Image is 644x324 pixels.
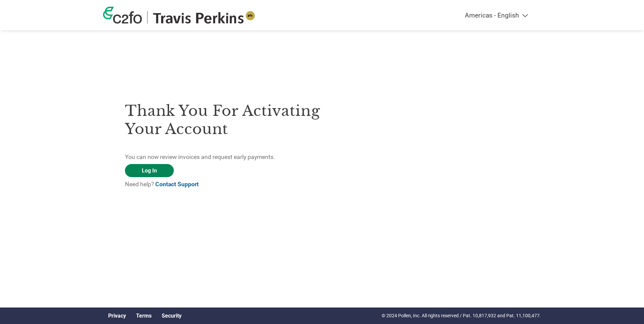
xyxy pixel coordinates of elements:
a: Privacy [108,313,126,319]
a: Security [162,313,182,319]
a: Log In [125,164,174,177]
p: Need help? [125,180,322,189]
img: c2fo logo [103,7,142,24]
img: Travis Perkins [153,11,255,24]
p: You can now review invoices and request early payments. [125,153,322,161]
a: Terms [136,313,152,319]
p: © 2024 Pollen, Inc. All rights reserved / Pat. 10,817,932 and Pat. 11,100,477. [382,312,541,319]
h3: Thank you for activating your account [125,102,322,138]
a: Contact Support [155,181,199,188]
